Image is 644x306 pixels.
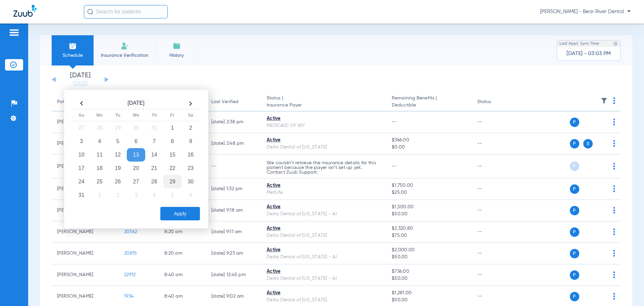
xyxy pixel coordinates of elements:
div: Delta Dental of [US_STATE] [267,144,381,151]
span: 20562 [124,229,137,234]
span: $50.00 [392,211,466,218]
td: [PERSON_NAME] [52,221,119,243]
li: [DATE] [60,72,100,87]
span: $25.00 [392,189,466,196]
span: P [570,162,579,171]
div: Active [267,225,381,232]
td: [DATE] 9:23 AM [206,243,261,264]
img: group-dot-blue.svg [613,97,615,104]
img: group-dot-blue.svg [613,207,615,214]
span: $50.00 [392,275,466,282]
div: Active [267,182,381,189]
div: Last Verified [211,98,256,105]
span: P [570,249,579,258]
td: -- [472,178,517,200]
div: Patient Name [57,98,113,105]
img: group-dot-blue.svg [613,271,615,278]
div: Active [267,290,381,297]
img: Search Icon [87,9,93,15]
span: P [570,206,579,215]
td: -- [472,264,517,286]
td: -- [472,112,517,133]
img: Manual Insurance Verification [121,42,129,50]
td: 8:20 AM [159,243,206,264]
td: -- [472,200,517,221]
div: MetLife [267,189,381,196]
input: Search for patients [84,5,168,18]
div: Active [267,204,381,211]
span: $1,500.00 [392,204,466,211]
span: Schedule [57,52,89,59]
div: Delta Dental of [US_STATE] [267,297,381,304]
td: [DATE] 2:48 PM [206,133,261,155]
span: P [570,184,579,194]
button: Apply [160,207,200,220]
span: $2,000.00 [392,247,466,254]
span: $1,750.00 [392,182,466,189]
div: Delta Dental of [US_STATE] - AI [267,254,381,261]
span: -- [392,120,397,124]
th: Status | [261,93,386,112]
span: $75.00 [392,232,466,239]
p: We couldn’t retrieve the insurance details for this patient because the payer isn’t set up yet. C... [267,161,381,175]
span: 1934 [124,294,133,299]
td: [DATE] 9:11 AM [206,221,261,243]
div: Delta Dental of [US_STATE] - AI [267,211,381,218]
td: [DATE] 1:32 PM [206,178,261,200]
td: 8:20 AM [159,221,206,243]
span: $1,281.00 [392,290,466,297]
div: Active [267,137,381,144]
span: Last Appt. Sync Time: [559,40,600,47]
th: [DATE] [91,98,181,109]
img: group-dot-blue.svg [613,163,615,170]
td: [PERSON_NAME] [52,243,119,264]
img: hamburger-icon [9,29,19,37]
span: P [570,118,579,127]
td: -- [472,155,517,178]
span: P [570,270,579,280]
img: History [173,42,181,50]
span: $50.00 [392,297,466,304]
span: $2,320.80 [392,225,466,232]
td: 8:40 AM [159,264,206,286]
div: MEDICAID OF WY [267,122,381,129]
td: [DATE] 2:38 PM [206,112,261,133]
span: P [570,227,579,237]
td: -- [472,221,517,243]
td: -- [206,155,261,178]
img: group-dot-blue.svg [613,140,615,147]
div: Patient Name [57,98,87,105]
iframe: Chat Widget [610,274,644,306]
img: Zuub Logo [13,5,37,17]
span: History [161,52,193,59]
th: Remaining Benefits | [386,93,472,112]
div: Delta Dental of [US_STATE] - AI [267,275,381,282]
img: group-dot-blue.svg [613,228,615,235]
img: group-dot-blue.svg [613,119,615,125]
span: 22912 [124,272,136,277]
span: Insurance Payer [267,102,381,109]
span: $736.00 [392,268,466,275]
div: Active [267,247,381,254]
img: Schedule [69,42,77,50]
div: Active [267,115,381,122]
div: Active [267,268,381,275]
span: P [570,292,579,301]
span: P [570,139,579,148]
th: Status [472,93,517,112]
img: group-dot-blue.svg [613,185,615,192]
span: $50.00 [392,254,466,261]
td: [DATE] 12:45 PM [206,264,261,286]
td: [DATE] 9:18 AM [206,200,261,221]
div: Delta Dental of [US_STATE] [267,232,381,239]
span: Deductible [392,102,466,109]
img: last sync help info [613,41,618,46]
a: [DATE] [60,80,100,87]
span: [DATE] - 03:03 PM [567,50,611,57]
span: -- [392,164,397,169]
span: [PERSON_NAME] - Bear River Dental [540,8,631,15]
div: Last Verified [211,98,238,105]
td: -- [472,133,517,155]
span: S [583,139,593,148]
